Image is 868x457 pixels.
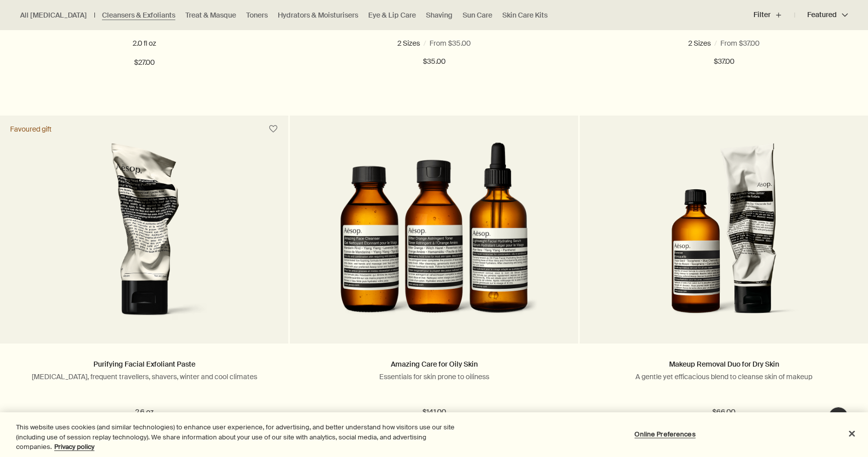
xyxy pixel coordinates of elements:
a: All [MEDICAL_DATA] [20,11,87,20]
button: Online Preferences, Opens the preference center dialog [634,424,697,444]
button: Featured [795,3,848,27]
p: A gentle yet efficacious blend to cleanse skin of makeup [595,372,853,381]
a: Sun Care [463,11,492,20]
div: Favoured gift [10,125,52,134]
img: Makeup Removal Duo for Dry Skin - Remove and Purifying Facial Cream Cleanser [642,143,806,328]
a: More information about your privacy, opens in a new tab [54,442,94,451]
a: Treat & Masque [185,11,236,20]
span: $35.00 [423,56,446,68]
p: [MEDICAL_DATA], frequent travellers, shavers, winter and cool climates [15,372,273,381]
a: Toners [246,11,268,20]
button: Save to cabinet [264,120,282,138]
span: 3.3 fl oz [399,39,428,48]
span: $27.00 [134,57,155,69]
a: Makeup Removal Duo for Dry Skin [669,360,779,369]
span: $141.00 [422,406,446,418]
span: 3.4 fl oz [689,39,718,48]
span: $66.00 [712,406,735,418]
span: 6.7 fl oz [447,39,476,48]
span: $37.00 [714,56,734,68]
p: Essentials for skin prone to oiliness [305,372,563,381]
a: Cleansers & Exfoliants [102,11,175,20]
button: Filter [753,3,795,27]
a: Eye & Lip Care [368,11,416,20]
a: Purifying Facial Exfoliant Paste [93,360,195,369]
button: Live Assistance [828,407,848,427]
a: Shaving [426,11,453,20]
a: Skin Care Kits [502,11,548,20]
img: Aesop’s Purifying Facial Exfoliant Paste in a squeezed tube [63,143,225,328]
a: Hydrators & Moisturisers [278,11,358,20]
span: 6.7 fl oz [737,39,766,48]
a: Amazing Care for Oily Skin [391,360,478,369]
button: Close [841,422,863,444]
a: Makeup Removal Duo for Dry Skin - Remove and Purifying Facial Cream Cleanser [580,143,868,344]
div: This website uses cookies (and similar technologies) to enhance user experience, for advertising,... [16,422,477,452]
